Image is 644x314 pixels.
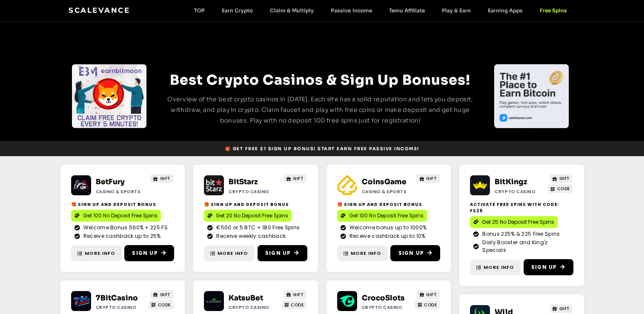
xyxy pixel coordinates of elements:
[72,64,146,128] div: 1 / 4
[72,64,146,128] div: Slides
[163,94,478,126] p: Overview of the best crypto casinos in [DATE]. Each site has a solid reputation and lets you depo...
[550,174,573,183] a: GIFT
[390,245,440,261] a: Sign Up
[337,201,441,208] h2: 🎁 SIGN UP AND DEPOSIT BONUS
[480,230,560,238] span: Bonus 225% & 225 Free Spins
[362,304,412,311] h2: Crypto casino
[213,7,261,14] a: Earn Crypto
[218,250,248,257] span: More Info
[282,300,307,309] a: CODE
[347,224,427,231] span: Welcome bonus up to 1000%
[433,7,479,14] a: Play & Earn
[283,174,307,183] a: GIFT
[495,177,527,186] a: BitKingz
[479,7,531,14] a: Earning Apps
[424,302,437,308] span: CODE
[96,188,146,195] h2: Casino & Sports
[229,188,278,195] h2: Crypto Casino
[470,201,573,214] h2: Activate Free Spins with Code: FS25
[71,245,122,261] a: More Info
[351,250,381,257] span: More Info
[416,290,440,299] a: GIFT
[482,218,554,226] span: Get 25 No Deposit Free Spins
[495,188,544,195] h2: Crypto casino
[337,245,388,261] a: More Info
[132,249,157,257] span: Sign Up
[204,245,255,261] a: More Info
[71,201,175,208] h2: 🎁 SIGN UP AND DEPOSIT BONUS
[480,239,570,254] span: Daily Booster and King'z Specials
[186,7,575,14] nav: Menu
[380,7,433,14] a: Temu Affiliate
[557,186,570,192] span: CODE
[83,212,157,220] span: Get 100 No Deposit Free Spins
[96,304,146,311] h2: Crypto casino
[559,305,570,312] span: GIFT
[158,302,171,308] span: CODE
[550,304,573,313] a: GIFT
[531,7,575,14] a: Free Spins
[291,302,303,308] span: CODE
[81,232,161,240] span: Receive cashback up to 25%
[470,216,558,228] a: Get 25 No Deposit Free Spins
[415,300,440,309] a: CODE
[160,175,171,182] span: GIFT
[293,291,303,298] span: GIFT
[69,6,130,14] a: Scalevance
[349,212,424,220] span: Get 100 No Deposit Free Spins
[258,245,307,261] a: Sign Up
[150,174,174,183] a: GIFT
[362,294,405,303] a: CrocoSlots
[416,174,440,183] a: GIFT
[229,304,278,311] h2: Crypto casino
[426,291,437,298] span: GIFT
[265,249,291,257] span: Sign Up
[362,177,406,186] a: CoinsGame
[470,260,521,275] a: More Info
[124,245,174,261] a: Sign Up
[186,7,213,14] a: TOP
[494,64,569,128] div: 1 / 4
[96,294,138,303] a: 7BitCasino
[163,69,478,91] h2: Best Crypto Casinos & Sign Up Bonuses!
[229,177,258,186] a: BitStarz
[337,210,427,222] a: Get 100 No Deposit Free Spins
[398,249,424,257] span: Sign Up
[222,143,423,154] a: 🎁 Get Free $1 sign up bonus! Start earn free passive income!
[484,264,514,271] span: More Info
[96,177,125,186] a: BetFury
[524,259,573,275] a: Sign Up
[160,291,171,298] span: GIFT
[149,300,174,309] a: CODE
[150,290,174,299] a: GIFT
[204,201,307,208] h2: 🎁 SIGN UP AND DEPOSIT BONUS
[71,210,161,222] a: Get 100 No Deposit Free Spins
[214,232,286,240] span: Receive weekly cashback
[548,184,573,193] a: CODE
[283,290,307,299] a: GIFT
[85,250,115,257] span: More Info
[204,210,292,222] a: Get 20 No Deposit Free Spins
[293,175,303,182] span: GIFT
[214,224,300,231] span: €500 or 5 BTC + 180 Free Spins
[229,294,263,303] a: KatsuBet
[322,7,380,14] a: Passive Income
[362,188,412,195] h2: Casino & Sports
[261,7,322,14] a: Claim & Multiply
[216,212,288,220] span: Get 20 No Deposit Free Spins
[426,175,437,182] span: GIFT
[81,224,168,231] span: Welcome Bonus 590% + 225 FS
[559,175,570,182] span: GIFT
[347,232,426,240] span: Receive cashback up to 10%
[225,146,419,152] span: 🎁 Get Free $1 sign up bonus! Start earn free passive income!
[494,64,569,128] div: Slides
[531,263,557,271] span: Sign Up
